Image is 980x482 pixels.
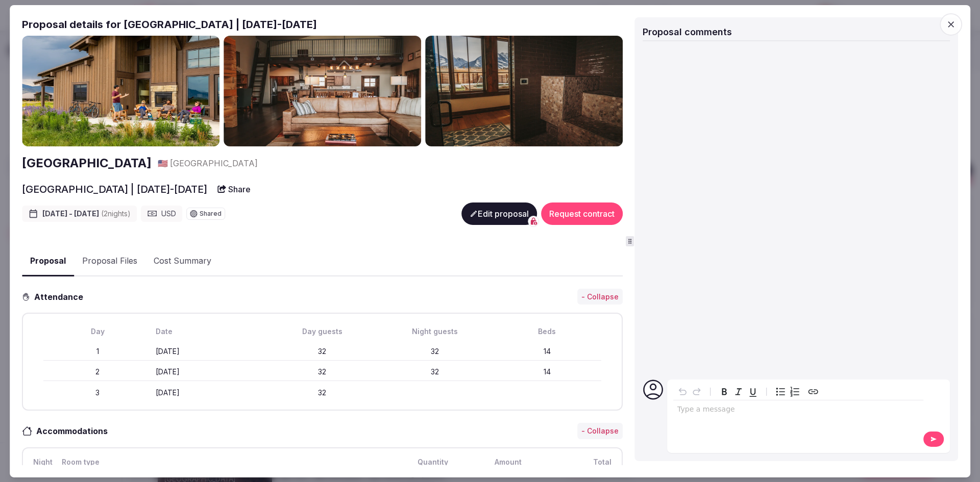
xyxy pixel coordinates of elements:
button: Bulleted list [773,385,788,399]
div: Room type [60,456,393,468]
span: ( 2 night s ) [101,209,131,218]
img: Gallery photo 1 [22,35,219,146]
div: Night guests [381,326,489,337]
div: 32 [268,388,377,398]
button: 🇺🇸 [158,158,168,169]
span: 🇺🇸 [158,158,168,168]
button: - Collapse [577,289,623,305]
div: Night [31,456,52,468]
button: Proposal Files [74,246,145,276]
button: Edit proposal [461,202,537,225]
button: - Collapse [577,423,623,439]
button: Create link [806,385,820,399]
div: 2 [43,367,152,377]
div: Total [532,456,614,468]
div: Day [43,326,152,337]
span: [DATE] - [DATE] [42,209,131,219]
div: 32 [268,367,377,377]
a: [GEOGRAPHIC_DATA] [22,155,152,172]
div: toggle group [773,385,802,399]
div: 1 [43,346,152,357]
button: Underline [746,385,760,399]
div: 32 [381,346,489,357]
div: [DATE] [156,388,264,398]
button: Bold [717,385,731,399]
button: Proposal [22,246,74,276]
div: [DATE] [156,367,264,377]
div: editable markdown [673,400,923,421]
h3: Accommodations [32,425,118,437]
div: Date [156,326,264,337]
img: Gallery photo 3 [425,35,623,146]
div: 14 [493,346,601,357]
span: [GEOGRAPHIC_DATA] [170,158,258,169]
div: 3 [43,388,152,398]
div: [DATE] [156,346,264,357]
img: Gallery photo 2 [224,35,421,146]
div: 32 [268,346,377,357]
span: Proposal comments [643,26,732,37]
button: Cost Summary [145,246,219,276]
div: Amount [458,456,524,468]
div: Quantity [401,456,450,468]
div: 14 [493,367,601,377]
div: 32 [381,367,489,377]
button: Italic [731,385,746,399]
h2: Proposal details for [GEOGRAPHIC_DATA] | [DATE]-[DATE] [22,17,623,31]
button: Numbered list [788,385,802,399]
span: Shared [200,211,222,217]
h2: [GEOGRAPHIC_DATA] | [DATE]-[DATE] [22,182,207,196]
h3: Attendance [30,291,91,303]
div: Day guests [268,326,377,337]
div: USD [141,206,182,222]
button: Share [211,180,257,198]
div: Beds [493,326,601,337]
button: Request contract [541,202,623,225]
